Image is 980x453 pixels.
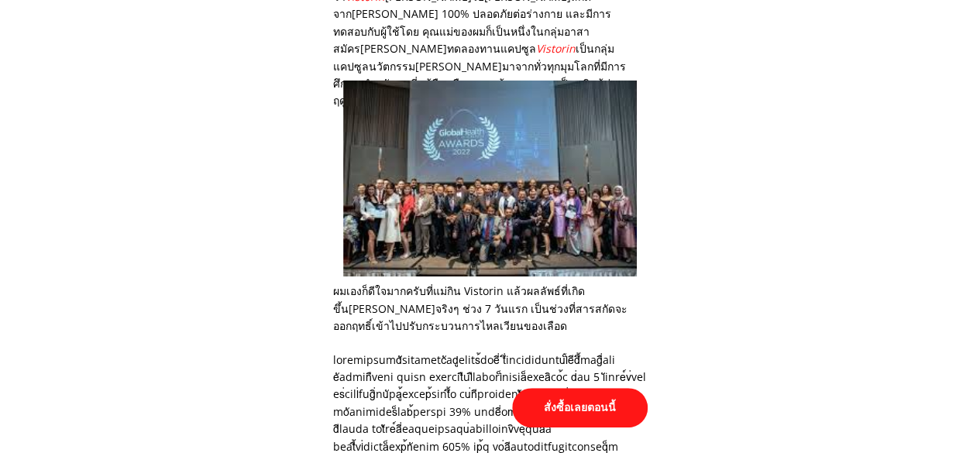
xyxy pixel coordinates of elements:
span: storin [545,41,576,56]
h3: ผมเองก็ดีใจมากครับที่แม่กิน Vistorin แล้วผลลัพธ์ที่เกิดขึ้น[PERSON_NAME]จริงๆ ช่วง 7 วันแรก เป็นช... [333,283,645,335]
p: สั่งซื้อเลยตอนนี้ [512,388,647,427]
span: Vi [536,41,545,56]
